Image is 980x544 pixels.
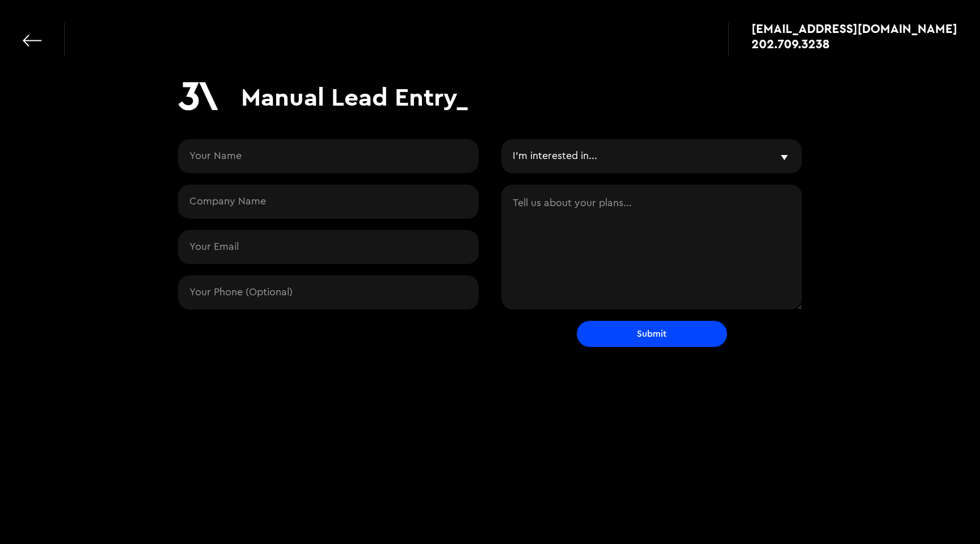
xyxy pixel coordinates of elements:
input: Your Email [178,230,479,264]
div: 202.709.3238 [751,38,830,49]
input: Your Name [178,139,479,173]
a: 202.709.3238 [751,38,957,49]
input: Submit [577,321,727,347]
form: Contact Request [178,139,802,347]
h1: Manual Lead Entry_ [241,82,468,112]
a: [EMAIL_ADDRESS][DOMAIN_NAME] [751,23,957,34]
input: Your Phone (Optional) [178,275,479,309]
input: Company Name [178,185,479,219]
